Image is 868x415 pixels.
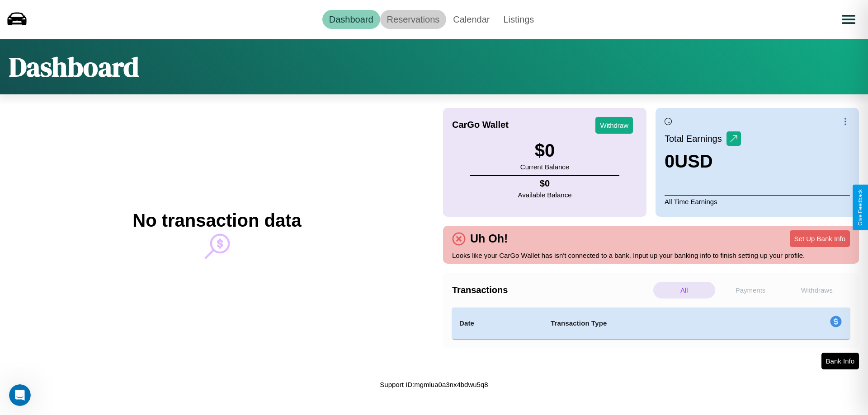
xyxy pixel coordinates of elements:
h1: Dashboard [9,48,139,85]
a: Dashboard [322,10,380,29]
h2: No transaction data [132,210,301,231]
a: Calendar [446,10,496,29]
a: Listings [496,10,541,29]
button: Withdraw [595,117,633,134]
p: Available Balance [518,189,572,201]
p: Payments [720,282,782,298]
button: Bank Info [821,353,859,369]
button: Set Up Bank Info [790,230,850,247]
p: Looks like your CarGo Wallet has isn't connected to a bank. Input up your banking info to finish ... [452,249,850,261]
h4: CarGo Wallet [452,120,509,130]
h4: Transaction Type [551,318,756,329]
p: Support ID: mgmlua0a3nx4bdwu5q8 [380,378,488,391]
h4: Uh Oh! [466,232,512,245]
p: Current Balance [520,161,569,173]
p: All Time Earnings [665,195,850,208]
h4: $ 0 [518,178,572,189]
h3: 0 USD [665,151,741,172]
a: Reservations [380,10,447,29]
table: simple table [452,308,850,339]
iframe: Intercom live chat [9,384,31,406]
h3: $ 0 [520,140,569,161]
div: Give Feedback [857,189,863,226]
p: Withdraws [786,282,848,298]
h4: Date [459,318,536,329]
p: Total Earnings [665,131,726,147]
p: All [653,282,715,298]
h4: Transactions [452,285,651,295]
button: Open menu [836,7,861,32]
